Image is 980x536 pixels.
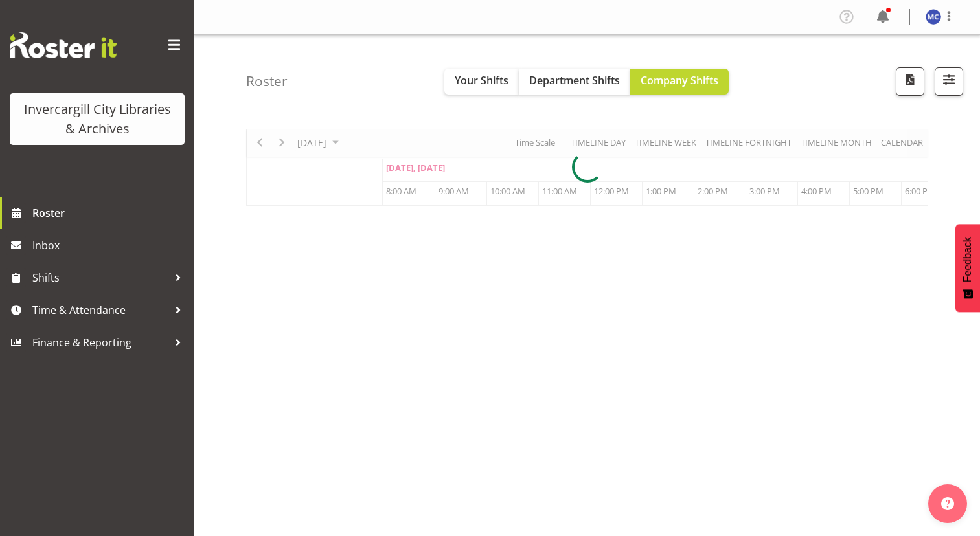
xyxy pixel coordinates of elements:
span: Department Shifts [529,73,620,87]
span: Time & Attendance [32,300,168,320]
span: Roster [32,203,188,223]
button: Feedback - Show survey [955,224,980,312]
span: Finance & Reporting [32,333,168,352]
img: maria-catu11656.jpg [926,9,941,25]
button: Filter Shifts [935,67,963,96]
div: Invercargill City Libraries & Archives [23,100,172,139]
span: Your Shifts [455,73,508,87]
span: Shifts [32,268,168,287]
button: Company Shifts [630,69,729,95]
button: Your Shifts [444,69,519,95]
h4: Roster [246,74,288,89]
span: Feedback [962,237,974,282]
button: Download a PDF of the roster for the current day [896,67,924,96]
span: Inbox [32,236,188,255]
button: Department Shifts [519,69,630,95]
img: help-xxl-2.png [941,497,954,510]
span: Company Shifts [641,73,718,87]
img: Rosterit website logo [10,32,117,58]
